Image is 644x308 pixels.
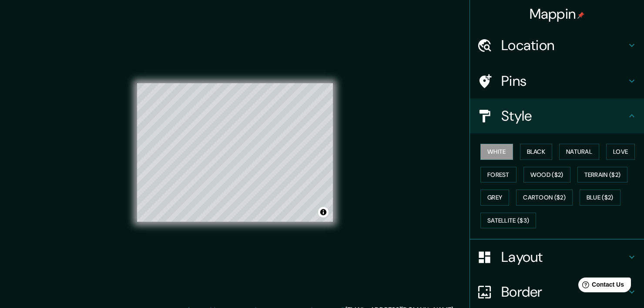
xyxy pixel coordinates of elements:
button: Love [606,144,635,160]
button: Cartoon ($2) [516,190,573,206]
div: Layout [470,240,644,274]
h4: Pins [501,72,627,90]
div: Location [470,28,644,63]
img: pin-icon.png [577,12,584,19]
button: Terrain ($2) [577,167,628,183]
button: Black [520,144,553,160]
button: Natural [559,144,599,160]
iframe: Help widget launcher [567,274,634,298]
h4: Layout [501,248,627,266]
div: Pins [470,64,644,98]
button: Satellite ($3) [480,213,536,229]
button: White [480,144,513,160]
h4: Border [501,283,627,301]
button: Wood ($2) [523,167,570,183]
h4: Mappin [530,5,585,23]
button: Grey [480,190,509,206]
div: Style [470,98,644,133]
button: Forest [480,167,517,183]
button: Blue ($2) [580,190,621,206]
h4: Location [501,37,627,54]
h4: Style [501,107,627,125]
button: Toggle attribution [318,207,329,217]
